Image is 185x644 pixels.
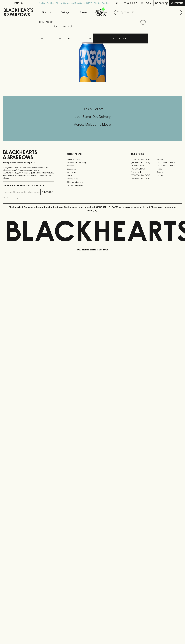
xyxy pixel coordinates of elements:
[131,152,182,156] p: OUR STORES
[67,184,118,187] a: Terms & Conditions
[42,11,47,14] p: Shop
[3,166,54,179] p: It is against the law to sell or supply alcohol to, or to obtain alcohol on behalf of a person un...
[3,107,182,111] h5: Click & Collect
[3,114,182,119] h5: Uber Same-Day Delivery
[67,177,118,180] a: Privacy Policy
[113,37,127,40] p: ADD TO CART
[67,164,118,167] a: Careers
[3,96,182,141] div: Call to action block
[39,21,45,23] a: HOME
[127,2,137,5] p: Wishlist
[131,174,156,177] a: [GEOGRAPHIC_DATA]
[56,6,74,18] a: Tastings
[54,25,72,28] button: Add to wishlist
[37,6,56,18] button: Shop
[156,161,182,164] a: [GEOGRAPHIC_DATA]
[67,161,118,164] a: Business & Bulk Gifting
[3,161,54,164] p: Sibling owned and run since [DATE]
[3,184,54,187] p: Subscribe to The Blackhearts Newsletter
[67,174,118,177] a: FAQ's
[74,6,93,18] a: Stores
[67,158,118,161] a: Bottle Drop FAQ's
[3,197,54,199] p: We will never spam you
[131,170,156,174] a: Fitzroy North
[66,37,70,40] p: Can
[61,11,69,14] p: Tastings
[156,167,182,170] a: Fitzroy
[93,34,148,43] button: ADD TO CART
[131,161,156,164] a: [GEOGRAPHIC_DATA]
[139,19,147,26] button: Add to wishlist
[41,189,54,195] button: SUBSCRIBE
[67,152,118,156] p: OTHER AREAS
[121,10,180,15] input: Try "Pinot noir"
[131,177,156,180] a: [GEOGRAPHIC_DATA]
[156,174,182,177] a: Prahran
[155,2,162,5] p: $0.00
[42,191,53,194] p: SUBSCRIBE
[131,158,156,161] a: [GEOGRAPHIC_DATA]
[80,11,87,14] p: Stores
[156,164,182,167] a: [GEOGRAPHIC_DATA]
[166,2,167,4] p: 0
[29,172,53,174] strong: Liquor License #32064953
[47,21,53,23] a: SHOP
[156,158,182,161] a: Braddon
[3,122,182,127] h5: Across Melbourne Metro
[67,180,118,184] a: Shipping Information
[67,167,118,171] a: Contact Us
[131,167,156,170] a: [PERSON_NAME]
[67,171,118,174] a: Gift Cards
[5,206,180,212] p: Blackhearts & Sparrows acknowledges the traditional Custodians of land throughout [GEOGRAPHIC_DAT...
[145,2,151,5] p: Login
[37,27,148,82] img: 20700.png
[5,190,40,194] input: e.g. jane@blackheartsandsparrows.com.au
[171,2,183,5] p: Checkout
[65,36,92,41] div: Can
[14,2,23,5] p: FIND US
[156,170,182,174] a: Geelong
[131,164,156,167] a: Brunswick West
